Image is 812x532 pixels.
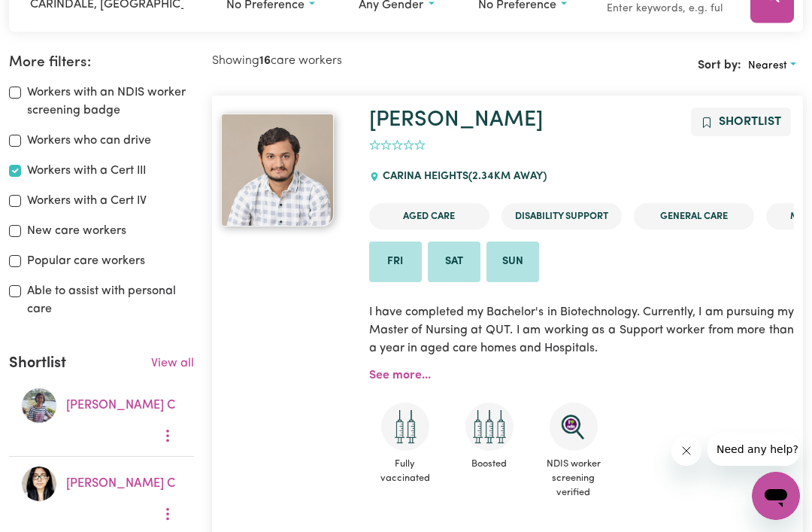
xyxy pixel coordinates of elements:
[27,282,194,318] label: Able to assist with personal care
[27,132,151,150] label: Workers who can drive
[369,242,422,282] li: Available on Fri
[369,294,795,366] p: I have completed my Bachelor's in Biotechnology. Currently, I am pursuing my Master of Nursing at...
[9,54,194,71] h2: More filters:
[21,388,57,424] img: Vivian C
[221,114,351,226] a: Devinkumar Dheerajlal
[151,357,194,369] a: View all
[27,192,147,210] label: Workers with a Cert IV
[27,252,145,270] label: Popular care workers
[550,403,598,451] img: NDIS Worker Screening Verified
[9,354,66,372] h2: Shortlist
[221,114,334,226] img: View Devinkumar Dheerajlal's profile
[369,369,431,382] a: See more...
[66,400,175,412] a: [PERSON_NAME] C
[501,203,622,230] li: Disability Support
[21,466,57,502] img: Sauravi C
[453,451,526,477] span: Boosted
[707,433,800,466] iframe: Message from company
[369,451,441,491] span: Fully vaccinated
[468,171,547,182] span: ( 2.34 km away)
[27,222,126,240] label: New care workers
[741,54,803,78] button: Sort search results
[369,203,489,230] li: Aged Care
[748,60,787,71] span: Nearest
[538,451,610,506] span: NDIS worker screening verified
[698,60,741,72] span: Sort by:
[671,436,701,466] iframe: Close message
[369,137,426,154] div: add rating by typing an integer from 0 to 5 or pressing arrow keys
[719,116,781,128] span: Shortlist
[212,54,507,68] h2: Showing care workers
[634,203,754,230] li: General Care
[369,109,543,131] a: [PERSON_NAME]
[381,403,429,451] img: Care and support worker has received 2 doses of COVID-19 vaccine
[691,108,791,136] button: Add to shortlist
[465,403,514,451] img: Care and support worker has received booster dose of COVID-19 vaccination
[369,157,556,197] div: CARINA HEIGHTS
[153,424,182,447] button: More options
[259,55,271,67] b: 16
[428,242,480,282] li: Available on Sat
[153,502,182,525] button: More options
[486,242,539,282] li: Available on Sun
[27,84,194,120] label: Workers with an NDIS worker screening badge
[27,162,146,180] label: Workers with a Cert III
[66,478,175,490] a: [PERSON_NAME] C
[752,472,800,520] iframe: Button to launch messaging window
